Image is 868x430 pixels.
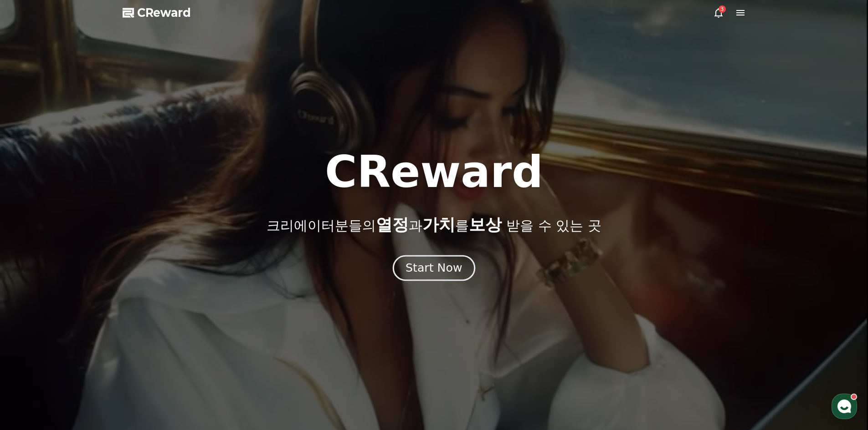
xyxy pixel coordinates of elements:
div: Start Now [406,260,462,276]
span: 대화 [83,303,94,310]
span: 홈 [29,302,34,309]
span: 열정 [376,215,409,234]
span: CReward [137,5,191,20]
button: Start Now [393,255,475,281]
span: 가치 [422,215,455,234]
a: 3 [713,7,724,18]
a: CReward [123,5,191,20]
p: 크리에이터분들의 과 를 받을 수 있는 곳 [267,216,601,234]
a: 설정 [118,288,175,311]
span: 설정 [141,302,152,309]
span: 보상 [469,215,502,234]
a: 대화 [60,288,118,311]
h1: CReward [325,150,543,194]
a: 홈 [3,288,60,311]
a: Start Now [395,265,473,273]
div: 3 [719,5,726,13]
